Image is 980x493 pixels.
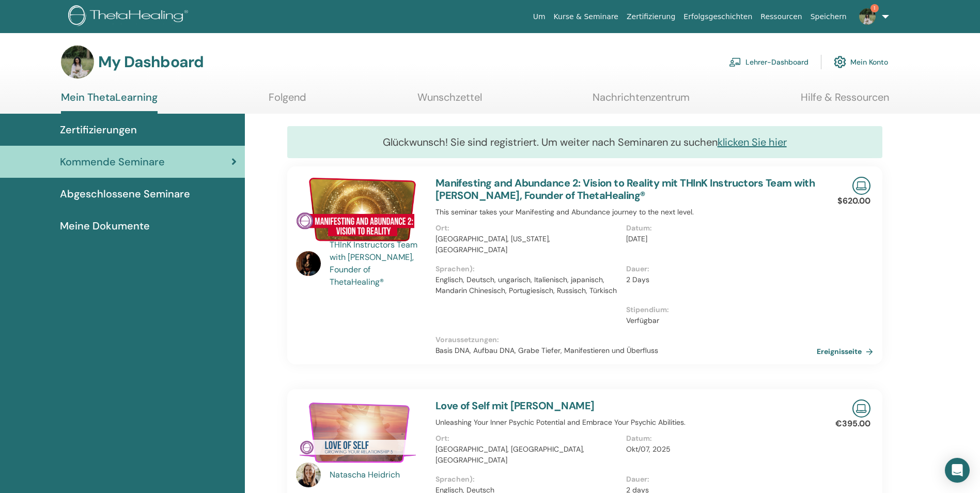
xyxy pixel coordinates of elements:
[287,126,882,158] div: Glückwunsch! Sie sind registriert. Um weiter nach Seminaren zu suchen
[435,207,817,218] p: This seminar takes your Manifesting and Abundance journey to the next level.
[729,57,741,67] img: chalkboard-teacher.svg
[330,239,425,288] a: THInK Instructors Team with [PERSON_NAME], Founder of ThetaHealing®
[296,463,321,487] img: default.jpg
[296,399,423,466] img: Love of Self
[756,7,806,26] a: Ressourcen
[435,417,817,428] p: Unleashing Your Inner Psychic Potential and Embrace Your Psychic Abilities.
[626,315,811,326] p: Verfügbar
[945,458,970,483] div: Open Intercom Messenger
[60,186,190,202] span: Abgeschlossene Seminare
[529,7,550,26] a: Um
[330,469,425,481] a: Natascha Heidrich
[435,474,620,485] p: Sprachen) :
[435,345,817,356] p: Basis DNA, Aufbau DNA, Grabe Tiefer, Manifestieren und Überfluss
[626,234,811,244] p: [DATE]
[729,51,808,73] a: Lehrer-Dashboard
[626,223,811,234] p: Datum :
[626,264,811,274] p: Dauer :
[626,474,811,485] p: Dauer :
[296,251,321,276] img: default.jpg
[435,223,620,234] p: Ort :
[435,274,620,296] p: Englisch, Deutsch, ungarisch, Italienisch, japanisch, Mandarin Chinesisch, Portugiesisch, Russisc...
[269,91,306,111] a: Folgend
[435,176,815,202] a: Manifesting and Abundance 2: Vision to Reality mit THInK Instructors Team with [PERSON_NAME], Fou...
[718,135,787,149] a: klicken Sie hier
[835,418,870,430] p: €395.00
[435,444,620,466] p: [GEOGRAPHIC_DATA], [GEOGRAPHIC_DATA], [GEOGRAPHIC_DATA]
[834,51,888,73] a: Mein Konto
[435,399,595,412] a: Love of Self mit [PERSON_NAME]
[817,344,877,359] a: Ereignisseite
[61,91,158,114] a: Mein ThetaLearning
[852,177,870,195] img: Live Online Seminar
[60,122,137,137] span: Zertifizierungen
[435,234,620,255] p: [GEOGRAPHIC_DATA], [US_STATE], [GEOGRAPHIC_DATA]
[435,264,620,274] p: Sprachen) :
[98,53,204,71] h3: My Dashboard
[626,274,811,285] p: 2 Days
[859,8,876,25] img: default.jpg
[417,91,482,111] a: Wunschzettel
[623,7,679,26] a: Zertifizierung
[60,154,165,170] span: Kommende Seminare
[870,4,879,12] span: 1
[626,304,811,315] p: Stipendium :
[626,444,811,455] p: Okt/07, 2025
[801,91,889,111] a: Hilfe & Ressourcen
[837,195,870,207] p: $620.00
[435,334,817,345] p: Voraussetzungen :
[61,45,94,79] img: default.jpg
[679,7,756,26] a: Erfolgsgeschichten
[296,177,423,242] img: Manifesting and Abundance 2: Vision to Reality
[593,91,690,111] a: Nachrichtenzentrum
[435,433,620,444] p: Ort :
[626,433,811,444] p: Datum :
[68,5,192,28] img: logo.png
[550,7,623,26] a: Kurse & Seminare
[806,7,851,26] a: Speichern
[60,218,150,234] span: Meine Dokumente
[852,399,870,418] img: Live Online Seminar
[834,53,846,71] img: cog.svg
